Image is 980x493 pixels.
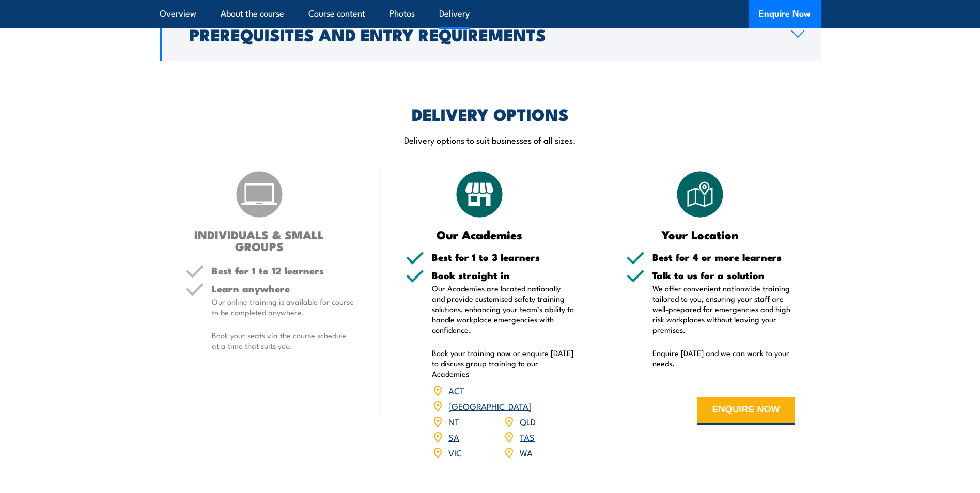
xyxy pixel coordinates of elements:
a: VIC [448,446,462,458]
a: ACT [448,384,464,396]
h5: Talk to us for a solution [652,270,795,280]
a: SA [448,430,459,443]
h3: INDIVIDUALS & SMALL GROUPS [185,228,334,252]
a: WA [520,446,533,458]
p: We offer convenient nationwide training tailored to you, ensuring your staff are well-prepared fo... [652,283,795,335]
h5: Best for 1 to 12 learners [212,266,354,275]
p: Delivery options to suit businesses of all sizes. [160,134,821,146]
h3: Our Academies [406,228,554,240]
a: [GEOGRAPHIC_DATA] [448,399,532,412]
p: Our Academies are located nationally and provide customised safety training solutions, enhancing ... [432,283,574,335]
p: Our online training is available for course to be completed anywhere. [212,297,354,317]
a: QLD [520,415,536,427]
h3: Your Location [626,228,774,240]
h2: DELIVERY OPTIONS [412,106,569,121]
p: Book your training now or enquire [DATE] to discuss group training to our Academies [432,348,574,379]
a: NT [448,415,459,427]
p: Book your seats via the course schedule at a time that suits you. [212,330,354,351]
a: Prerequisites and Entry Requirements [160,7,821,61]
p: Enquire [DATE] and we can work to your needs. [652,348,795,368]
a: TAS [520,430,535,443]
h5: Best for 4 or more learners [652,252,795,262]
h5: Best for 1 to 3 learners [432,252,574,262]
h5: Book straight in [432,270,574,280]
button: ENQUIRE NOW [697,397,795,425]
h2: Prerequisites and Entry Requirements [190,27,775,41]
h5: Learn anywhere [212,284,354,294]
